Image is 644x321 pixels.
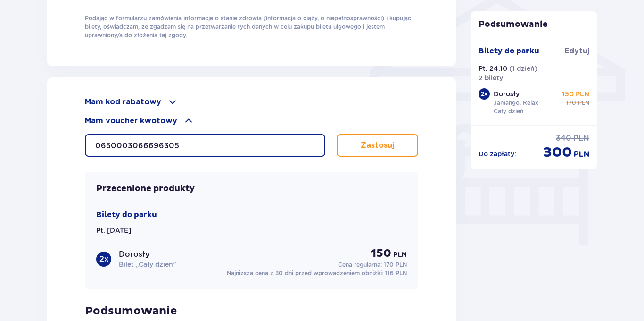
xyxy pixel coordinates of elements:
[85,134,325,157] input: Numer vouchera
[337,134,418,157] button: Zastosuj
[573,133,589,144] span: PLN
[361,140,394,151] p: Zastosuj
[371,246,391,261] span: 150
[564,46,589,56] span: Edytuj
[543,144,572,161] span: 300
[509,64,537,73] p: ( 1 dzień )
[96,210,157,220] p: Bilety do parku
[96,252,111,267] div: 2 x
[85,97,161,107] p: Mam kod rabatowy
[562,89,589,99] p: 150 PLN
[119,260,176,269] p: Bilet „Cały dzień”
[479,73,503,83] p: 2 bilety
[479,46,539,56] p: Bilety do parku
[119,249,149,260] p: Dorosły
[479,64,507,73] p: Pt. 24.10
[85,304,418,318] p: Podsumowanie
[479,149,516,159] p: Do zapłaty :
[96,183,195,194] p: Przecenione produkty
[578,99,589,107] span: PLN
[494,89,520,99] p: Dorosły
[393,250,407,260] span: PLN
[96,226,131,235] p: Pt. [DATE]
[385,270,407,277] span: 116 PLN
[566,99,576,107] span: 170
[85,116,177,126] p: Mam voucher kwotowy
[471,19,597,30] p: Podsumowanie
[494,99,538,107] p: Jamango, Relax
[479,88,490,100] div: 2 x
[556,133,571,144] span: 340
[85,14,418,40] p: Podając w formularzu zamówienia informacje o stanie zdrowia (informacja o ciąży, o niepełnosprawn...
[574,149,589,160] span: PLN
[494,107,523,116] p: Cały dzień
[338,261,407,269] p: Cena regularna:
[384,261,407,268] span: 170 PLN
[227,269,407,278] p: Najniższa cena z 30 dni przed wprowadzeniem obniżki:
